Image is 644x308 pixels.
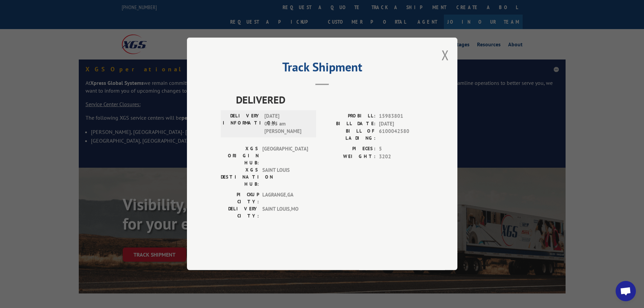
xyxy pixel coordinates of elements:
label: BILL OF LADING: [322,128,376,142]
label: BILL DATE: [322,120,376,128]
label: DELIVERY CITY: [221,206,259,220]
label: PICKUP CITY: [221,191,259,206]
label: XGS DESTINATION HUB: [221,167,259,188]
span: 6100042580 [379,128,424,142]
span: 15983801 [379,113,424,120]
a: Open chat [616,281,636,301]
label: PIECES: [322,145,376,153]
span: [DATE] 08:55 am [PERSON_NAME] [264,113,310,136]
span: SAINT LOUIS , MO [262,206,308,220]
label: XGS ORIGIN HUB: [221,145,259,167]
span: 5 [379,145,424,153]
label: PROBILL: [322,113,376,120]
span: LAGRANGE , GA [262,191,308,206]
h2: Track Shipment [221,62,424,75]
span: SAINT LOUIS [262,167,308,188]
span: 3202 [379,153,424,161]
span: [DATE] [379,120,424,128]
label: DELIVERY INFORMATION: [223,113,261,136]
button: Close modal [442,46,449,64]
label: WEIGHT: [322,153,376,161]
span: DELIVERED [236,92,424,108]
span: [GEOGRAPHIC_DATA] [262,145,308,167]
